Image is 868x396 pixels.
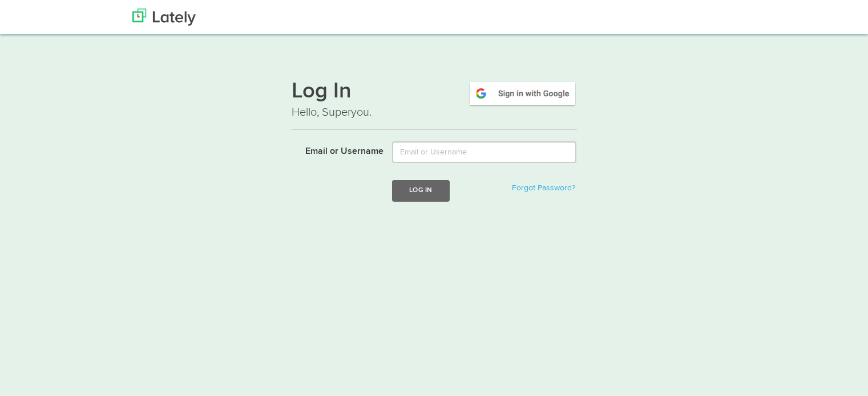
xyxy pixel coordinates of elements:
[283,141,384,158] label: Email or Username
[512,184,575,192] a: Forgot Password?
[132,9,196,26] img: Lately
[392,141,576,163] input: Email or Username
[392,180,449,201] button: Log In
[468,80,577,107] img: google-signin.png
[292,104,577,121] p: Hello, Superyou.
[292,80,577,104] h1: Log In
